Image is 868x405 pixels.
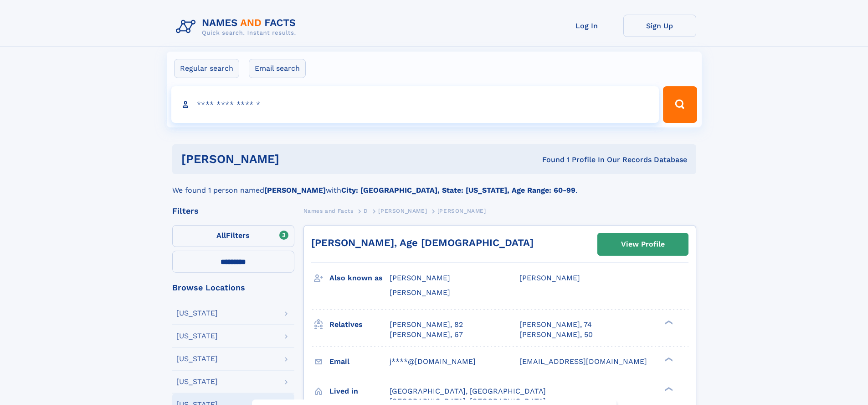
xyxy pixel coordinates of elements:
div: We found 1 person named with . [172,174,696,196]
span: All [216,231,226,240]
div: ❯ [663,319,673,325]
a: [PERSON_NAME] [378,205,427,216]
span: [PERSON_NAME] [390,288,450,297]
a: D [364,205,368,216]
label: Filters [172,225,294,247]
span: [EMAIL_ADDRESS][DOMAIN_NAME] [519,357,647,366]
div: ❯ [663,356,673,362]
h3: Relatives [329,317,390,332]
label: Regular search [174,59,239,78]
span: [PERSON_NAME] [437,208,486,214]
h1: [PERSON_NAME] [181,153,411,165]
h3: Lived in [329,384,390,399]
h3: Email [329,354,390,369]
div: [US_STATE] [176,355,218,363]
a: [PERSON_NAME], 67 [390,330,463,340]
span: [PERSON_NAME] [390,274,450,282]
a: [PERSON_NAME], 74 [519,320,592,330]
button: Search Button [663,86,697,123]
a: View Profile [598,233,688,255]
b: [PERSON_NAME] [264,186,326,195]
div: [US_STATE] [176,310,218,317]
b: City: [GEOGRAPHIC_DATA], State: [US_STATE], Age Range: 60-99 [341,186,575,195]
div: View Profile [621,234,665,255]
a: Log In [550,15,623,37]
a: Names and Facts [303,205,354,216]
span: [PERSON_NAME] [519,274,580,282]
a: Sign Up [623,15,696,37]
div: [US_STATE] [176,378,218,385]
span: [PERSON_NAME] [378,208,427,214]
span: D [364,208,368,214]
img: Logo Names and Facts [172,15,303,39]
div: Found 1 Profile In Our Records Database [411,155,687,165]
span: [GEOGRAPHIC_DATA], [GEOGRAPHIC_DATA] [390,387,546,395]
h3: Also known as [329,270,390,286]
input: search input [171,86,659,123]
a: [PERSON_NAME], 82 [390,320,463,330]
label: Email search [249,59,306,78]
div: ❯ [663,386,673,392]
div: Browse Locations [172,284,294,292]
a: [PERSON_NAME], 50 [519,330,593,340]
a: [PERSON_NAME], Age [DEMOGRAPHIC_DATA] [311,237,534,248]
div: [US_STATE] [176,332,218,340]
div: Filters [172,207,294,215]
